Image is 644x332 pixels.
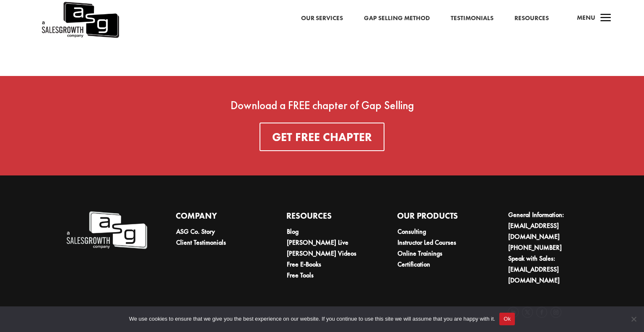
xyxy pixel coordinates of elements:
button: Ok [499,313,515,325]
li: Speak with Sales: [508,253,589,286]
span: We use cookies to ensure that we give you the best experience on our website. If you continue to ... [129,315,495,323]
li: General Information: [508,209,589,242]
a: Certification [397,260,430,269]
img: A Sales Growth Company [65,209,147,251]
a: [PERSON_NAME] Videos [287,249,356,258]
a: ASG Co. Story [176,227,215,236]
a: Consulting [397,227,426,236]
a: Gap Selling Method [364,13,430,24]
a: Instructor Led Courses [397,238,456,247]
a: [EMAIL_ADDRESS][DOMAIN_NAME] [508,221,560,241]
a: Client Testimonials [176,238,226,247]
h4: Company [176,209,257,226]
a: [PHONE_NUMBER] [508,243,562,252]
a: Free Tools [287,271,314,280]
div: Download a FREE chapter of Gap Selling [96,100,548,110]
a: Free E-Books [287,260,321,269]
h4: Resources [286,209,368,226]
a: [EMAIL_ADDRESS][DOMAIN_NAME] [508,265,560,285]
span: No [629,315,638,323]
span: a [597,10,614,27]
a: Resources [514,13,549,24]
a: Our Services [301,13,343,24]
a: [PERSON_NAME] Live [287,238,348,247]
a: Testimonials [451,13,493,24]
a: Online Trainings [397,249,442,258]
a: Blog [287,227,299,236]
span: Menu [577,13,595,22]
h4: Our Products [397,209,479,226]
a: Get FREE Chapter [260,123,384,151]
